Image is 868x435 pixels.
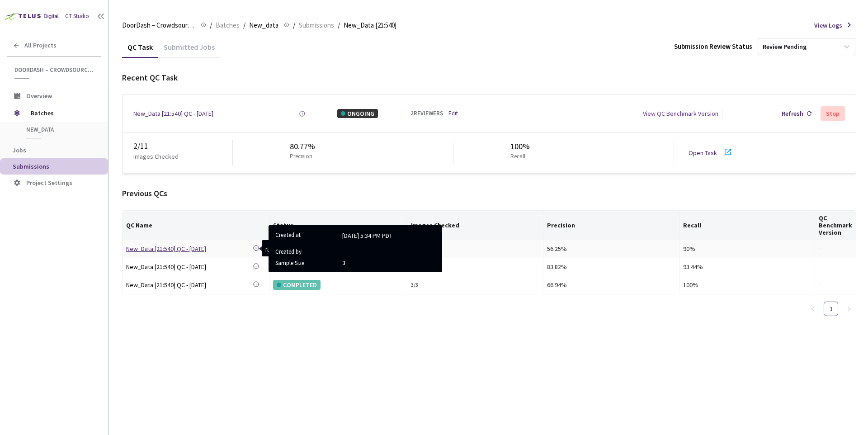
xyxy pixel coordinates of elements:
span: DoorDash – Crowdsource Catalog Annotation [122,20,195,31]
div: View QC Benchmark Version [643,109,718,118]
div: 2 / 3 [411,263,539,271]
div: 56.25% [547,244,675,254]
div: - [819,245,852,253]
div: COMPLETED [273,280,321,290]
div: ONGOING [337,109,378,118]
li: 1 [824,302,838,316]
th: Images Checked [407,211,543,240]
span: Created by [272,247,339,256]
div: 93.44% [683,262,811,272]
a: Edit [448,109,458,118]
li: / [293,20,295,31]
div: Previous QCs [122,188,856,199]
p: Recall [510,152,526,161]
button: right [842,302,856,316]
a: New_Data [21:540] QC - [DATE] [133,109,213,118]
span: Submissions [299,20,334,31]
span: Batches [216,20,240,31]
span: View Logs [814,21,842,30]
li: / [243,20,245,31]
div: QC Task [122,43,158,58]
span: left [810,306,816,312]
th: Status [269,211,407,240]
a: New_Data [21:540] QC - [DATE]New_Data [21:540] QC - [DATE] [126,244,253,254]
span: Sample Size [272,259,339,268]
span: Created at [272,231,339,245]
div: Submitted Jobs [158,43,220,58]
li: / [210,20,212,31]
span: Submissions [13,162,49,170]
div: Stop [826,110,840,117]
button: left [806,302,820,316]
div: Recent QC Task [122,72,856,84]
span: 3 [339,259,422,268]
div: 2 / 11 [133,140,232,152]
p: [DATE] 5:34 PM PDT [342,231,422,241]
div: 3 / 3 [411,281,539,289]
span: All Projects [24,42,57,49]
th: Recall [679,211,815,240]
a: Submissions [297,20,336,30]
span: Overview [26,92,52,100]
a: New_Data [21:540] QC - [DATE] [126,262,253,272]
p: Images Checked [133,152,179,161]
span: right [846,306,852,312]
div: Submission Review Status [674,42,752,51]
a: New_Data [21:540] QC - [DATE] [126,280,253,290]
div: Review Pending [763,43,807,51]
div: 100% [683,280,811,290]
span: New_data [26,126,93,133]
div: New_Data [21:540] QC - [DATE] [126,280,253,290]
a: Batches [214,20,241,30]
div: 2 / 3 [411,245,539,253]
div: 80.77% [290,141,316,152]
div: New_Data [21:540] QC - [DATE] [126,262,253,272]
div: 90% [683,244,811,254]
p: Precision [290,152,312,161]
div: GT Studio [65,12,89,21]
div: 2 REVIEWERS [410,109,443,118]
span: Jobs [13,146,26,154]
th: QC Benchmark Version [815,211,856,240]
th: QC Name [123,211,269,240]
div: 83.82% [547,262,675,272]
div: New_Data [21:540] QC - [DATE] [126,244,253,254]
span: Batches [31,104,93,122]
div: 100% [510,141,530,152]
a: Open Task [689,149,717,157]
th: Precision [543,211,679,240]
div: Refresh [782,109,803,118]
div: - [819,281,852,289]
span: Project Settings [26,179,72,187]
li: Previous Page [806,302,820,316]
div: 66.94% [547,280,675,290]
li: Next Page [842,302,856,316]
div: - [819,263,852,271]
span: New_data [249,20,278,31]
span: New_Data [21:540] [344,20,396,31]
li: / [338,20,340,31]
span: DoorDash – Crowdsource Catalog Annotation [14,66,95,74]
a: 1 [824,302,838,316]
